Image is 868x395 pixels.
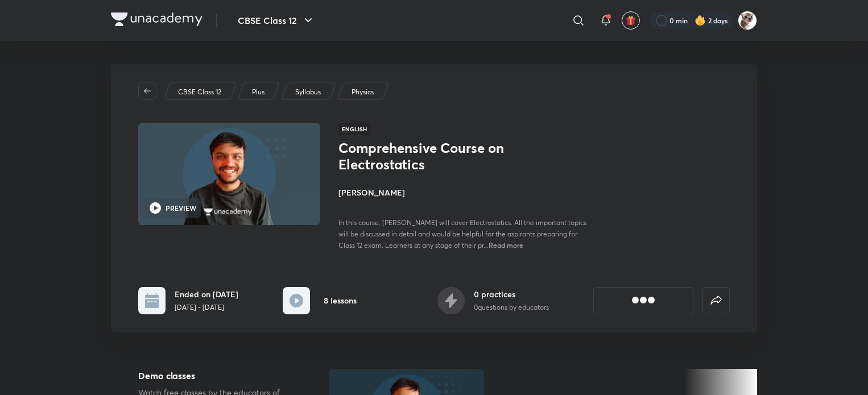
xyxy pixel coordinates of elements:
[338,218,586,250] span: In this course, [PERSON_NAME] will cover Electrostatics. All the important topics will be discuss...
[352,87,374,97] p: Physics
[295,87,321,97] p: Syllabus
[250,87,267,97] a: Plus
[166,203,196,213] h6: PREVIEW
[324,294,357,306] h6: 8 lessons
[176,87,224,97] a: CBSE Class 12
[294,87,323,97] a: Syllabus
[178,87,221,97] p: CBSE Class 12
[695,15,706,26] img: streak
[175,302,238,313] p: [DATE] - [DATE]
[231,9,322,32] button: CBSE Class 12
[593,287,693,314] button: [object Object]
[622,11,640,30] button: avatar
[252,87,264,97] p: Plus
[138,369,293,382] h5: Demo classes
[111,13,202,26] img: Company Logo
[738,11,757,30] img: Lavanya
[474,288,549,300] h6: 0 practices
[111,13,202,29] a: Company Logo
[175,288,238,300] h6: Ended on [DATE]
[626,15,636,26] img: avatar
[702,287,730,314] button: false
[338,186,593,198] h4: [PERSON_NAME]
[489,240,523,250] span: Read more
[338,140,524,173] h1: Comprehensive Course on Electrostatics
[474,302,549,313] p: 0 questions by educators
[350,87,376,97] a: Physics
[338,123,370,135] span: English
[137,122,322,226] img: Thumbnail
